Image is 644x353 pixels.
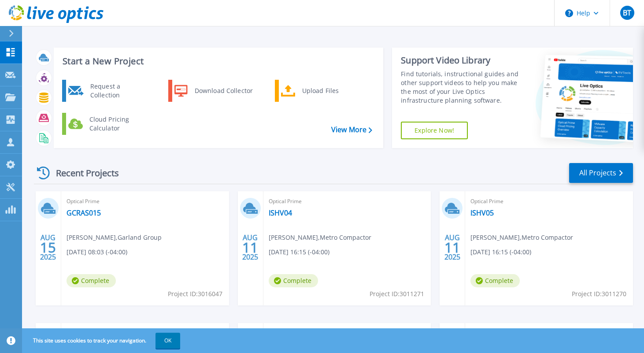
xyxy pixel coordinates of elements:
div: Cloud Pricing Calculator [85,115,150,133]
span: 11 [444,244,460,251]
a: ISHV05 [470,208,494,217]
span: [PERSON_NAME] , Metro Compactor [470,233,573,242]
span: Optical Prime [470,197,628,206]
a: Request a Collection [62,80,152,102]
span: BT [623,9,631,16]
span: Complete [67,274,116,287]
span: [DATE] 16:15 (-04:00) [269,247,329,257]
a: Explore Now! [401,122,468,139]
span: Optical Prime [67,197,224,206]
span: Project ID: 3011270 [572,289,626,299]
div: Upload Files [298,82,363,100]
span: This site uses cookies to track your navigation. [24,333,180,349]
a: ISHV04 [269,208,292,217]
span: Complete [470,274,520,287]
div: Support Video Library [401,55,522,66]
span: [PERSON_NAME] , Metro Compactor [269,233,371,242]
span: Project ID: 3011271 [370,289,424,299]
span: [PERSON_NAME] , Garland Group [67,233,162,242]
span: 11 [242,244,258,251]
div: Request a Collection [86,82,150,100]
a: GCRAS015 [67,208,101,217]
span: 15 [40,244,56,251]
a: Cloud Pricing Calculator [62,113,152,135]
a: Upload Files [275,80,365,102]
div: AUG 2025 [242,231,259,264]
h3: Start a New Project [63,56,372,66]
div: AUG 2025 [40,231,56,264]
span: [DATE] 08:03 (-04:00) [67,247,127,257]
div: Find tutorials, instructional guides and other support videos to help you make the most of your L... [401,70,522,105]
span: [DATE] 16:15 (-04:00) [470,247,531,257]
div: Download Collector [190,82,257,100]
span: Project ID: 3016047 [168,289,222,299]
button: OK [155,333,180,349]
div: AUG 2025 [444,231,461,264]
span: Complete [269,274,318,287]
a: View More [331,126,372,134]
span: Optical Prime [269,197,426,206]
div: Recent Projects [34,162,131,184]
a: All Projects [569,163,633,183]
a: Download Collector [168,80,259,102]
